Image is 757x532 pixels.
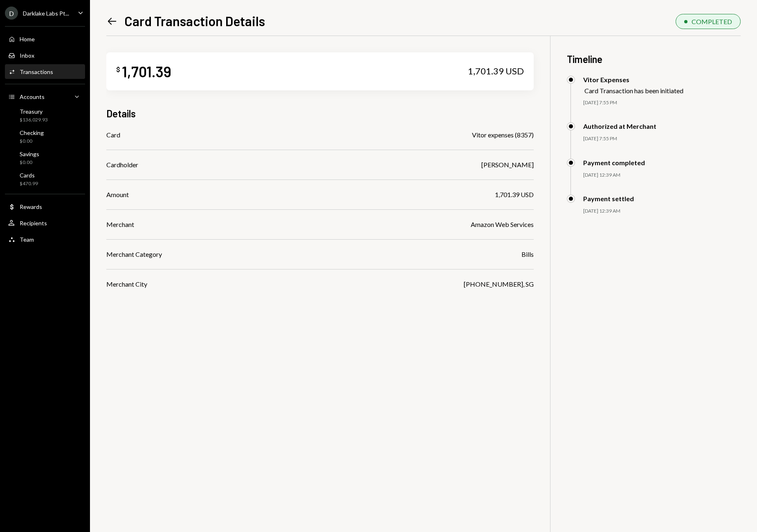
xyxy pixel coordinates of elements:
[5,31,85,46] a: Home
[122,62,171,81] div: 1,701.39
[583,195,634,202] div: Payment settled
[5,199,85,214] a: Rewards
[20,93,45,100] div: Accounts
[20,180,38,187] div: $470.99
[106,220,134,229] div: Merchant
[583,208,741,215] div: [DATE] 12:39 AM
[521,249,534,259] div: Bills
[5,148,85,168] a: Savings$0.00
[20,220,47,227] div: Recipients
[5,215,85,230] a: Recipients
[583,99,741,106] div: [DATE] 7:55 PM
[583,122,656,130] div: Authorized at Merchant
[5,64,85,79] a: Transactions
[116,65,120,74] div: $
[106,107,136,120] h3: Details
[471,220,534,229] div: Amazon Web Services
[106,160,138,170] div: Cardholder
[5,232,85,247] a: Team
[20,52,34,59] div: Inbox
[20,117,48,123] div: $136,029.93
[106,249,162,259] div: Merchant Category
[468,65,524,77] div: 1,701.39 USD
[481,160,534,170] div: [PERSON_NAME]
[584,87,683,94] div: Card Transaction has been initiated
[5,127,85,146] a: Checking$0.00
[20,150,39,157] div: Savings
[20,129,44,136] div: Checking
[20,172,38,179] div: Cards
[692,18,732,25] div: COMPLETED
[5,7,18,20] div: D
[5,89,85,104] a: Accounts
[5,48,85,63] a: Inbox
[20,203,42,210] div: Rewards
[567,52,741,66] h3: Timeline
[106,130,120,140] div: Card
[20,159,39,166] div: $0.00
[124,13,265,29] h1: Card Transaction Details
[5,169,85,189] a: Cards$470.99
[20,138,44,145] div: $0.00
[472,130,534,140] div: Vitor expenses (8357)
[495,190,534,200] div: 1,701.39 USD
[106,279,147,289] div: Merchant City
[20,236,34,243] div: Team
[20,108,48,115] div: Treasury
[583,172,741,179] div: [DATE] 12:39 AM
[5,106,85,125] a: Treasury$136,029.93
[583,159,645,166] div: Payment completed
[106,190,129,200] div: Amount
[464,279,534,289] div: [PHONE_NUMBER], SG
[23,10,69,17] div: Darklake Labs Pt...
[20,36,35,43] div: Home
[583,76,683,83] div: Vitor Expenses
[20,68,53,75] div: Transactions
[583,135,741,142] div: [DATE] 7:55 PM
